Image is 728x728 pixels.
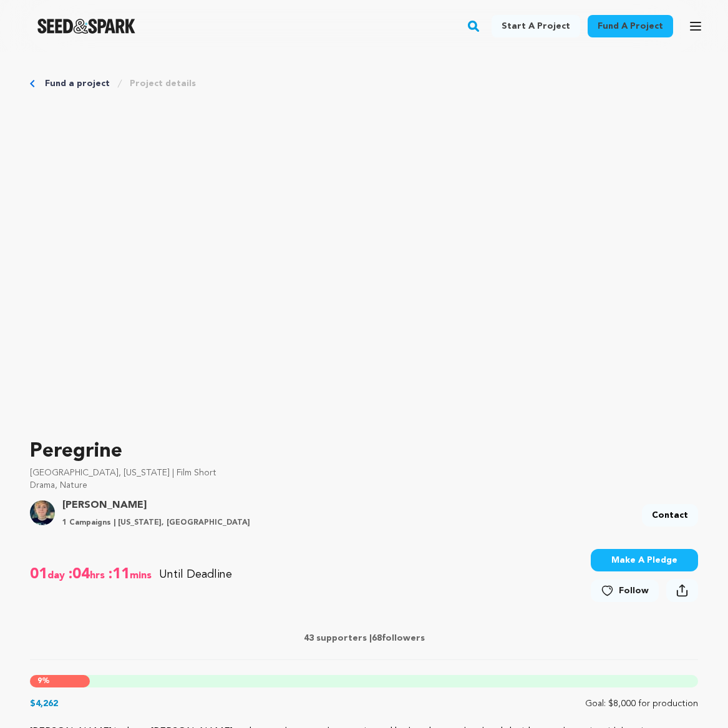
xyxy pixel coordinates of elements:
[37,19,135,34] a: Seed&Spark Homepage
[62,498,250,513] a: Goto Emery Jones profile
[37,677,42,685] span: 9
[159,566,232,583] p: Until Deadline
[45,77,110,90] a: Fund a project
[591,549,698,571] button: Make A Pledge
[30,632,698,644] p: 43 supporters | followers
[619,585,649,597] span: Follow
[30,77,698,90] div: Breadcrumb
[30,500,55,525] img: eadefbd78977f432.jpg
[130,565,154,585] span: mins
[30,697,58,710] p: $4,262
[30,565,47,585] span: 01
[30,675,90,687] div: %
[591,580,659,602] a: Follow
[67,565,90,585] span: :04
[492,15,580,37] a: Start a project
[642,504,698,527] a: Contact
[37,19,135,34] img: Seed&Spark Logo Dark Mode
[90,565,107,585] span: hrs
[30,467,698,479] p: [GEOGRAPHIC_DATA], [US_STATE] | Film Short
[30,479,698,492] p: Drama, Nature
[62,518,250,528] p: 1 Campaigns | [US_STATE], [GEOGRAPHIC_DATA]
[585,697,698,710] p: Goal: $8,000 for production
[30,437,698,467] p: Peregrine
[130,77,196,90] a: Project details
[47,565,67,585] span: day
[588,15,673,37] a: Fund a project
[107,565,130,585] span: :11
[372,634,382,643] span: 68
